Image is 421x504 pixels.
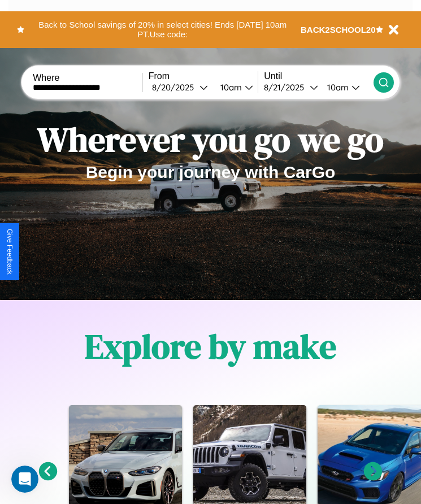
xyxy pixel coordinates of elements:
[149,81,211,93] button: 8/20/2025
[33,73,142,83] label: Where
[264,71,374,81] label: Until
[24,17,301,42] button: Back to School savings of 20% in select cities! Ends [DATE] 10am PT.Use code:
[322,82,351,93] div: 10am
[149,71,258,81] label: From
[301,25,376,34] b: BACK2SCHOOL20
[211,81,258,93] button: 10am
[6,229,14,275] div: Give Feedback
[11,466,38,493] iframe: Intercom live chat
[152,82,199,93] div: 8 / 20 / 2025
[264,82,310,93] div: 8 / 21 / 2025
[85,323,336,370] h1: Explore by make
[215,82,245,93] div: 10am
[318,81,374,93] button: 10am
